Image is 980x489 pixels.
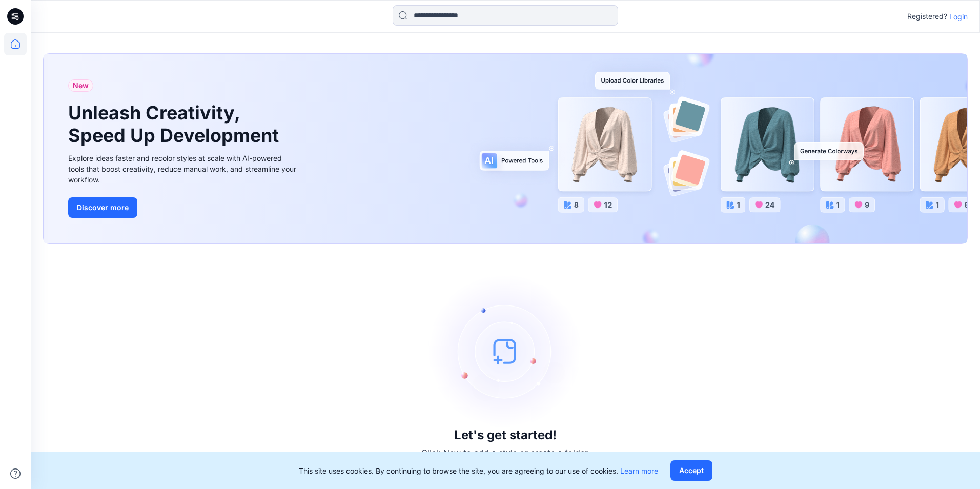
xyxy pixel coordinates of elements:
h3: Let's get started! [454,428,557,442]
a: Discover more [68,197,299,218]
p: Login [949,11,968,22]
p: This site uses cookies. By continuing to browse the site, you are agreeing to our use of cookies. [299,465,658,476]
button: Discover more [68,197,137,218]
button: Accept [670,460,712,481]
span: New [73,79,89,92]
p: Click New to add a style or create a folder. [421,446,589,459]
a: Learn more [620,466,658,475]
h1: Unleash Creativity, Speed Up Development [68,102,283,146]
img: empty-state-image.svg [428,274,582,428]
div: Explore ideas faster and recolor styles at scale with AI-powered tools that boost creativity, red... [68,153,299,185]
p: Registered? [907,10,947,23]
